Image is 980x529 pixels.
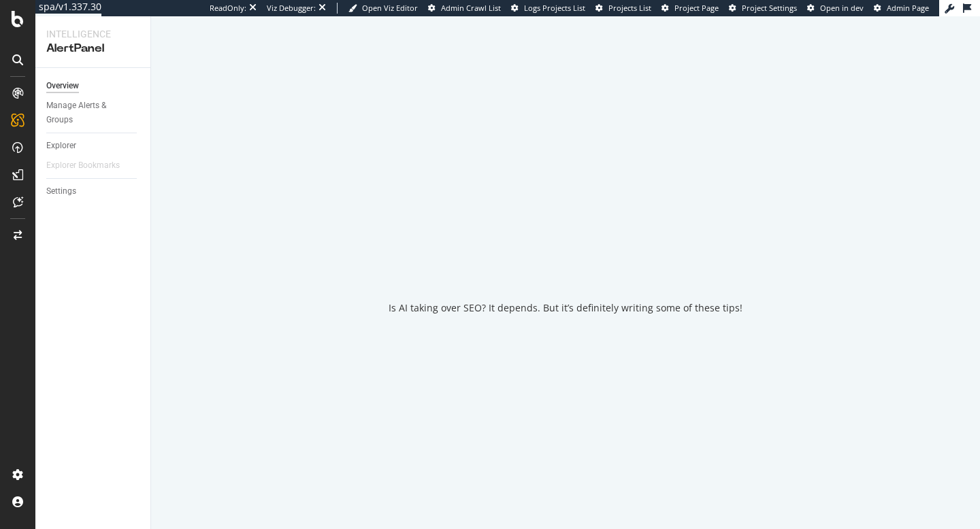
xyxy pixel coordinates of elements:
[729,3,797,14] a: Project Settings
[267,3,316,14] div: Viz Debugger:
[807,3,864,14] a: Open in dev
[887,3,929,13] span: Admin Page
[46,158,133,173] a: Explorer Bookmarks
[46,139,76,153] div: Explorer
[46,99,128,127] div: Manage Alerts & Groups
[389,301,742,315] div: Is AI taking over SEO? It depends. But it’s definitely writing some of these tips!
[362,3,418,13] span: Open Viz Editor
[874,3,929,14] a: Admin Page
[511,3,585,14] a: Logs Projects List
[46,184,141,199] a: Settings
[524,3,585,13] span: Logs Projects List
[46,184,76,199] div: Settings
[608,3,651,13] span: Projects List
[46,27,140,41] div: Intelligence
[46,41,140,56] div: AlertPanel
[46,158,120,173] div: Explorer Bookmarks
[517,231,615,279] div: animation
[441,3,501,13] span: Admin Crawl List
[46,139,141,153] a: Explorer
[46,79,79,93] div: Overview
[661,3,719,14] a: Project Page
[210,3,246,14] div: ReadOnly:
[428,3,501,14] a: Admin Crawl List
[674,3,719,13] span: Project Page
[46,99,141,127] a: Manage Alerts & Groups
[595,3,651,14] a: Projects List
[348,3,418,14] a: Open Viz Editor
[820,3,864,13] span: Open in dev
[46,79,141,93] a: Overview
[742,3,797,13] span: Project Settings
